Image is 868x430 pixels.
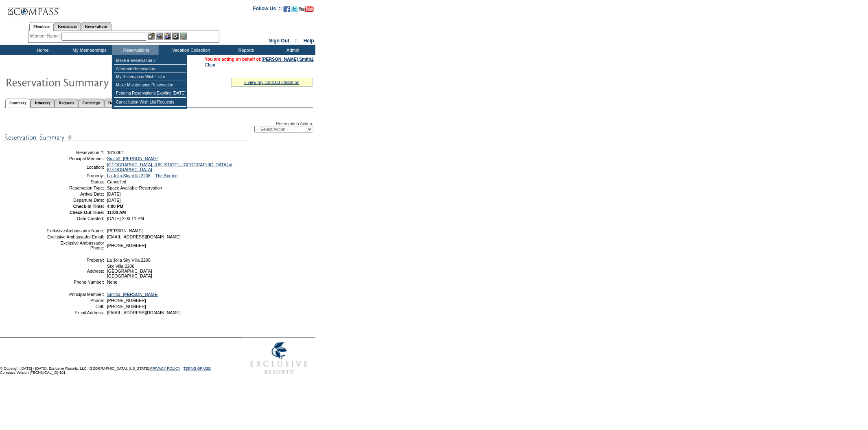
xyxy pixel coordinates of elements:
td: Location: [46,162,104,172]
span: Space Available Reservation [107,185,162,190]
a: [GEOGRAPHIC_DATA], [US_STATE] - [GEOGRAPHIC_DATA] at [GEOGRAPHIC_DATA] [107,162,233,172]
div: Reservation Action: [4,121,313,132]
a: Requests [55,99,78,107]
td: Home [18,45,65,55]
img: Exclusive Resorts [243,338,315,379]
td: Exclusive Ambassador Name: [46,228,104,233]
span: [EMAIL_ADDRESS][DOMAIN_NAME] [107,234,181,239]
td: Reservation Type: [46,185,104,190]
span: [PHONE_NUMBER] [107,243,146,248]
td: Reservations [112,45,159,55]
a: Members [29,22,54,31]
td: Reports [222,45,269,55]
a: PRIVACY POLICY [150,366,180,370]
td: Pending Reservations Expiring [DATE] [114,89,186,97]
span: [PHONE_NUMBER] [107,304,146,309]
td: Principal Member: [46,156,104,161]
span: Sky Villa 2206 [GEOGRAPHIC_DATA] [GEOGRAPHIC_DATA] [107,264,152,278]
a: Follow us on Twitter [291,8,298,13]
span: La Jolla Sky Villa 2206 [107,258,151,262]
a: Smith2, [PERSON_NAME] [107,156,159,161]
span: :: [295,38,298,44]
td: Make a Reservation » [114,57,186,65]
td: Phone Number: [46,280,104,284]
strong: Check-In Time: [73,204,104,209]
td: Follow Us :: [253,5,282,15]
img: b_calculator.gif [180,33,187,40]
img: Subscribe to our YouTube Channel [299,6,314,12]
img: Become our fan on Facebook [284,6,290,12]
a: Subscribe to our YouTube Channel [299,8,314,13]
a: Concierge [78,99,104,107]
span: [PHONE_NUMBER] [107,298,146,303]
td: Date Created: [46,216,104,221]
td: Departure Date: [46,198,104,203]
td: Alternate Reservation [114,65,186,73]
td: Exclusive Ambassador Phone: [46,240,104,250]
span: 4:00 PM [107,204,123,209]
a: Become our fan on Facebook [284,8,290,13]
a: » view my contract utilization [244,80,300,85]
img: Follow us on Twitter [291,6,298,12]
span: [EMAIL_ADDRESS][DOMAIN_NAME] [107,310,181,315]
span: 11:00 AM [107,210,126,215]
span: 1810004 [107,150,124,155]
span: [DATE] 2:03:11 PM [107,216,144,221]
td: Exclusive Ambassador Email: [46,234,104,239]
span: [PERSON_NAME] [107,228,143,233]
span: You are acting on behalf of: [205,57,314,62]
img: View [156,33,163,40]
a: Detail [104,99,123,107]
span: None [107,280,117,284]
span: Cancelled [107,179,126,184]
a: [PERSON_NAME] Smith2 [262,57,314,62]
img: Reservations [172,33,179,40]
td: Email Address: [46,310,104,315]
a: Residences [54,22,81,31]
img: subTtlResSummary.gif [4,132,248,143]
a: Smith2, [PERSON_NAME] [107,292,159,297]
a: La Jolla Sky Villa 2206 [107,173,151,178]
a: The Source [155,173,178,178]
td: Cancellation Wish List Requests [114,98,186,106]
div: Member Name: [30,33,61,40]
a: Reservations [81,22,112,31]
td: Property: [46,173,104,178]
a: Help [304,38,314,44]
td: My Memberships [65,45,112,55]
td: Address: [46,264,104,278]
span: [DATE] [107,192,121,196]
td: Make Maintenance Reservation [114,81,186,89]
td: Arrival Date: [46,192,104,196]
td: Cell: [46,304,104,309]
img: Reservaton Summary [5,74,168,90]
td: Admin [269,45,315,55]
td: Reservation #: [46,150,104,155]
a: Clear [205,62,216,67]
span: [DATE] [107,198,121,203]
td: Principal Member: [46,292,104,297]
a: TERMS OF USE [184,366,211,370]
td: Property: [46,258,104,262]
a: Summary [5,99,31,108]
td: Vacation Collection [159,45,222,55]
img: b_edit.gif [148,33,155,40]
strong: Check-Out Time: [70,210,104,215]
td: My Reservation Wish List » [114,73,186,81]
a: Sign Out [269,38,289,44]
td: Status: [46,179,104,184]
img: Impersonate [164,33,171,40]
a: Itinerary [31,99,55,107]
td: Phone: [46,298,104,303]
